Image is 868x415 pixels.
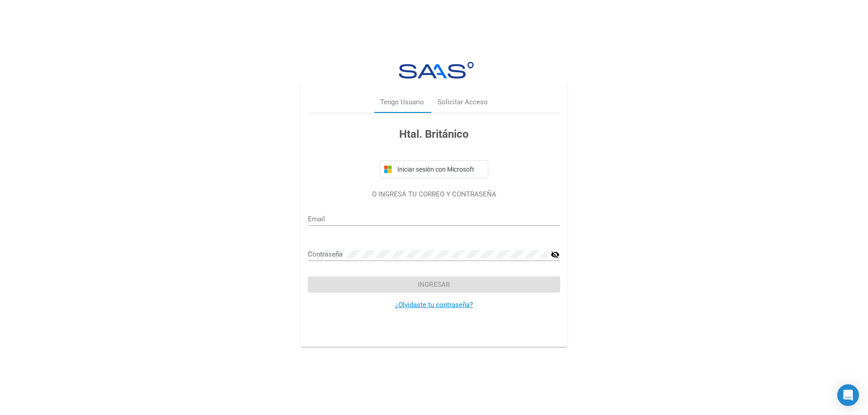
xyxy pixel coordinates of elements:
[438,97,488,107] div: Solicitar Acceso
[380,160,488,178] button: Iniciar sesión con Microsoft
[308,189,560,200] p: O INGRESÁ TU CORREO Y CONTRASEÑA
[396,166,484,173] span: Iniciar sesión con Microsoft
[418,280,450,289] span: Ingresar
[395,301,473,309] a: ¿Olvidaste tu contraseña?
[380,97,424,107] div: Tengo Usuario
[308,276,560,293] button: Ingresar
[308,126,560,142] h3: Htal. Británico
[837,384,859,406] div: Open Intercom Messenger
[551,249,560,260] mat-icon: visibility_off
